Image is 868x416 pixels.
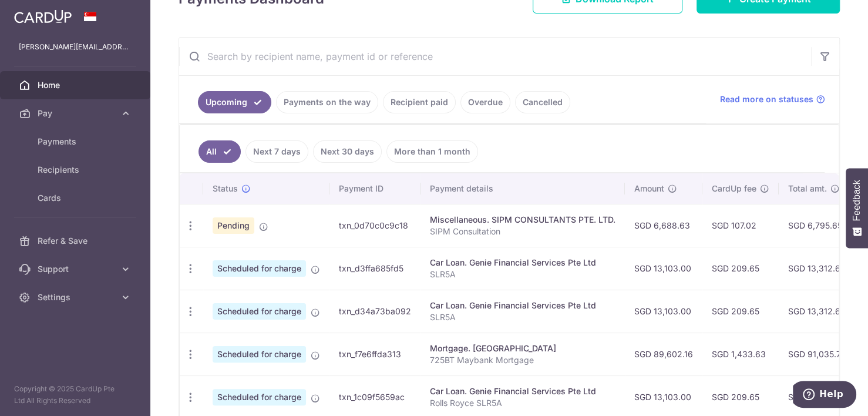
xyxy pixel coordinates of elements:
div: Mortgage. [GEOGRAPHIC_DATA] [430,343,615,354]
span: Status [213,183,238,194]
div: Miscellaneous. SIPM CONSULTANTS PTE. LTD. [430,214,615,226]
span: Pending [213,217,254,234]
span: Cards [38,192,115,204]
a: Payments on the way [276,91,378,113]
span: Scheduled for charge [213,260,306,277]
div: Car Loan. Genie Financial Services Pte Ltd [430,300,615,311]
span: Recipients [38,164,115,176]
td: SGD 13,312.65 [779,247,856,290]
div: Car Loan. Genie Financial Services Pte Ltd [430,385,615,397]
span: Scheduled for charge [213,303,306,320]
iframe: Opens a widget where you can find more information [793,381,856,410]
td: SGD 13,103.00 [625,247,702,290]
span: Support [38,263,115,275]
p: SIPM Consultation [430,226,615,237]
span: Payments [38,136,115,147]
p: [PERSON_NAME][EMAIL_ADDRESS][PERSON_NAME][DOMAIN_NAME] [19,41,132,53]
a: Next 30 days [313,140,382,163]
td: SGD 13,103.00 [625,290,702,333]
div: Car Loan. Genie Financial Services Pte Ltd [430,257,615,269]
a: More than 1 month [386,140,478,163]
td: SGD 6,688.63 [625,204,702,247]
span: Home [38,79,115,91]
span: CardUp fee [712,183,756,194]
a: Cancelled [515,91,570,113]
span: Feedback [852,180,862,221]
a: Next 7 days [245,140,308,163]
td: txn_d3ffa685fd5 [329,247,420,290]
p: SLR5A [430,311,615,323]
a: All [199,140,241,163]
th: Payment ID [329,173,420,204]
td: SGD 89,602.16 [625,333,702,375]
span: Read more on statuses [720,93,813,105]
th: Payment details [420,173,625,204]
input: Search by recipient name, payment id or reference [179,38,811,75]
span: Scheduled for charge [213,389,306,405]
td: SGD 209.65 [702,247,779,290]
a: Recipient paid [383,91,456,113]
a: Upcoming [198,91,271,113]
span: Refer & Save [38,235,115,247]
td: txn_d34a73ba092 [329,290,420,333]
span: Amount [634,183,664,194]
td: SGD 91,035.79 [779,333,856,375]
a: Overdue [460,91,510,113]
p: Rolls Royce SLR5A [430,397,615,409]
p: SLR5A [430,269,615,280]
span: Pay [38,108,115,119]
a: Read more on statuses [720,93,825,105]
span: Settings [38,291,115,303]
td: SGD 107.02 [702,204,779,247]
td: txn_0d70c0c9c18 [329,204,420,247]
p: 725BT Maybank Mortgage [430,354,615,366]
td: txn_f7e6ffda313 [329,333,420,375]
img: CardUp [14,9,72,24]
td: SGD 6,795.65 [779,204,856,247]
td: SGD 209.65 [702,290,779,333]
span: Scheduled for charge [213,346,306,363]
td: SGD 1,433.63 [702,333,779,375]
td: SGD 13,312.65 [779,290,856,333]
button: Feedback - Show survey [846,168,868,248]
span: Total amt. [788,183,827,194]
